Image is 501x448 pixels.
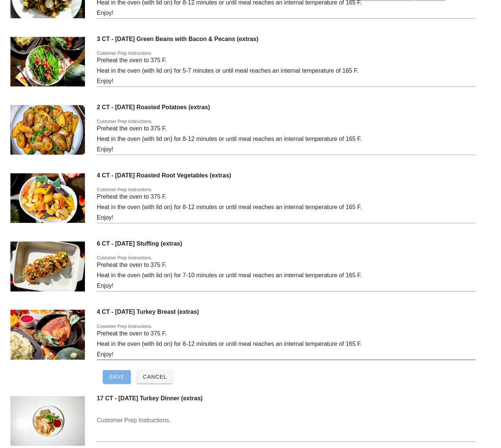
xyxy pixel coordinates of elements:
[97,255,152,261] label: Customer Prep Instructions.
[97,308,476,315] h4: 4 CT - [DATE] Turkey Breast (extras)
[97,240,476,247] h4: 6 CT - [DATE] Stuffing (extras)
[97,395,476,402] h4: 17 CT - [DATE] Turkey Dinner (extras)
[97,35,476,42] h4: 3 CT - [DATE] Green Beans with Bacon & Pecans (extras)
[97,119,152,124] label: Customer Prep Instructions.
[109,374,125,380] span: Save
[97,324,152,329] label: Customer Prep Instructions.
[97,104,476,111] h4: 2 CT - [DATE] Roasted Potatoes (extras)
[97,172,476,179] h4: 4 CT - [DATE] Roasted Root Vegetables (extras)
[97,187,152,193] label: Customer Prep Instructions.
[97,51,152,56] label: Customer Prep Instructions.
[137,370,173,384] button: Cancel
[143,374,167,380] span: Cancel
[103,370,131,384] button: Save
